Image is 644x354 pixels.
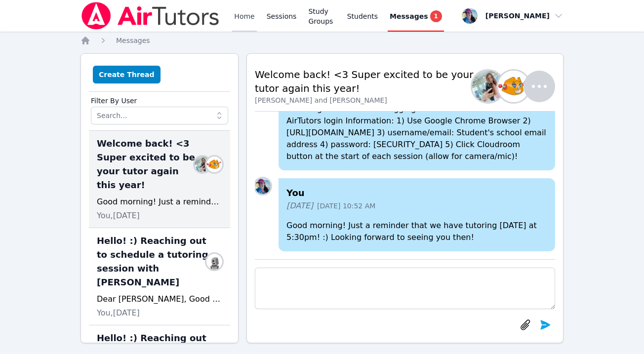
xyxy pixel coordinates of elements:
[116,36,150,45] a: Messages
[89,131,230,228] div: Welcome back! <3 Super excited to be your tutor again this year!Narin TuracTurgay TuracGood morni...
[195,157,210,172] img: Narin Turac
[206,254,222,270] img: Tetiana Kornieva
[93,66,161,83] button: Create Thread
[430,10,442,22] span: 1
[286,186,547,200] h4: You
[206,157,222,172] img: Turgay Turac
[97,307,140,319] span: You, [DATE]
[91,92,228,107] label: Filter By User
[255,178,271,194] img: Megan Nepshinsky
[286,200,313,212] span: [DATE]
[472,71,504,102] img: Narin Turac
[91,107,228,124] input: Search...
[478,71,555,102] button: Narin TuracTurgay Turac
[255,68,478,95] h2: Welcome back! <3 Super excited to be your tutor again this year!
[97,210,140,222] span: You, [DATE]
[390,11,428,21] span: Messages
[97,293,222,305] div: Dear [PERSON_NAME], Good afternoon! My name is [PERSON_NAME] and I'm going to be [PERSON_NAME]'s ...
[498,71,529,102] img: Turgay Turac
[80,2,220,30] img: Air Tutors
[97,137,199,192] span: Welcome back! <3 Super excited to be your tutor again this year!
[97,196,222,208] div: Good morning! Just a reminder that we have tutoring [DATE] at 5:30pm! :) Looking forward to seein...
[89,228,230,325] div: Hello! :) Reaching out to schedule a tutoring session with [PERSON_NAME]Tetiana KornievaDear [PER...
[317,201,375,211] span: [DATE] 10:52 AM
[80,36,563,45] nav: Breadcrumb
[286,220,547,243] p: Good morning! Just a reminder that we have tutoring [DATE] at 5:30pm! :) Looking forward to seein...
[97,234,210,289] span: Hello! :) Reaching out to schedule a tutoring session with [PERSON_NAME]
[255,95,478,105] div: [PERSON_NAME] and [PERSON_NAME]
[116,37,150,44] span: Messages
[286,68,547,162] p: Hi [PERSON_NAME], Good morning! I hope all is well :) Just wanted to confirm from the text your d...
